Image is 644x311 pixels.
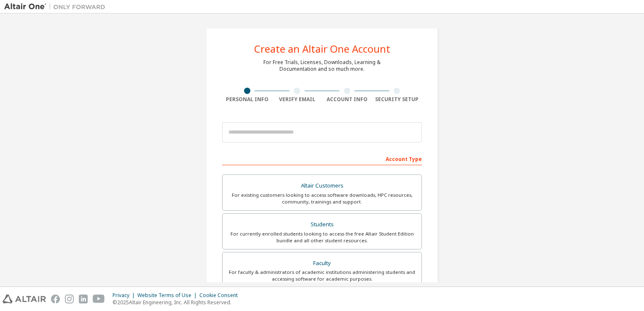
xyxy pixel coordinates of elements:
[199,292,243,299] div: Cookie Consent
[222,152,422,165] div: Account Type
[3,295,46,303] img: altair_logo.svg
[93,295,105,303] img: youtube.svg
[228,192,416,205] div: For existing customers looking to access software downloads, HPC resources, community, trainings ...
[272,96,322,103] div: Verify Email
[263,59,381,72] div: For Free Trials, Licenses, Downloads, Learning & Documentation and so much more.
[254,44,390,54] div: Create an Altair One Account
[79,295,88,303] img: linkedin.svg
[113,292,137,299] div: Privacy
[137,292,199,299] div: Website Terms of Use
[222,96,272,103] div: Personal Info
[4,3,110,11] img: Altair One
[228,257,416,269] div: Faculty
[113,299,243,306] p: © 2025 Altair Engineering, Inc. All Rights Reserved.
[65,295,74,303] img: instagram.svg
[228,219,416,231] div: Students
[228,269,416,282] div: For faculty & administrators of academic institutions administering students and accessing softwa...
[51,295,60,303] img: facebook.svg
[228,180,416,192] div: Altair Customers
[372,96,422,103] div: Security Setup
[228,231,416,244] div: For currently enrolled students looking to access the free Altair Student Edition bundle and all ...
[322,96,372,103] div: Account Info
